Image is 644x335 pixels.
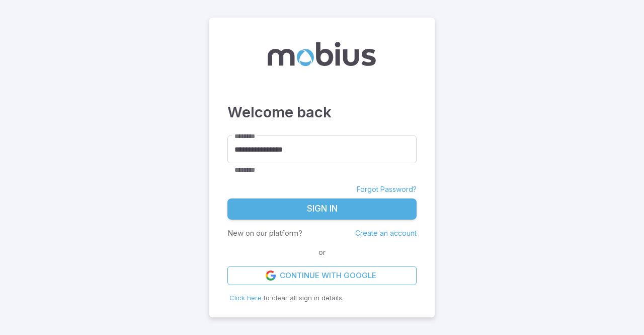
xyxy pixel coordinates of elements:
p: to clear all sign in details. [229,293,415,303]
p: New on our platform? [227,228,302,239]
a: Forgot Password? [357,184,417,194]
a: Continue with Google [227,266,417,285]
span: or [316,247,328,258]
span: Click here [229,294,262,302]
a: Create an account [355,229,417,237]
button: Sign In [227,198,417,220]
h3: Welcome back [227,101,417,123]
